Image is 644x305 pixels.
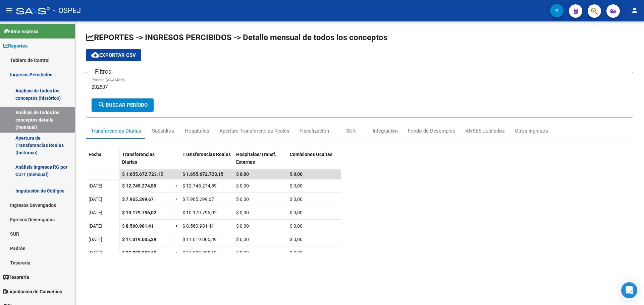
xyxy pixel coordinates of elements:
[119,147,173,175] datatable-header-cell: Transferencias Diarias
[89,223,102,229] span: [DATE]
[182,250,217,255] span: $ 27.809.005,69
[466,127,505,135] div: ANSES Jubilados
[290,250,303,255] span: $ 0,00
[122,223,154,229] span: $ 8.560.981,41
[180,147,233,175] datatable-header-cell: Transferencias Reales
[3,28,38,35] span: Firma Express
[122,237,156,242] span: $ 11.019.005,39
[176,197,178,202] span: =
[290,183,303,188] span: $ 0,00
[236,237,249,242] span: $ 0,00
[621,282,637,298] div: Open Intercom Messenger
[219,127,289,135] div: Apertura Transferencias Reales
[89,237,102,242] span: [DATE]
[3,274,29,281] span: Tesorería
[152,127,174,135] div: Subsidios
[5,6,13,14] mat-icon: menu
[89,183,102,188] span: [DATE]
[53,3,81,18] span: - OSPEJ
[290,237,303,242] span: $ 0,00
[185,127,209,135] div: Hospitales
[3,42,28,50] span: Reportes
[182,152,231,157] span: Transferencias Reales
[91,51,99,59] mat-icon: cloud_download
[98,102,148,108] span: Buscar Período
[86,49,141,61] button: Exportar CSV
[290,152,332,157] span: Comisiones Ocultas
[122,183,156,188] span: $ 12.745.274,59
[182,197,214,202] span: $ 7.965.299,67
[91,52,136,58] span: Exportar CSV
[182,171,223,177] span: $ 1.655.672.723,15
[122,250,156,255] span: $ 27.809.005,69
[92,98,154,112] button: Buscar Período
[89,152,102,157] span: Fecha
[89,250,102,255] span: [DATE]
[122,197,154,202] span: $ 7.965.299,67
[373,127,398,135] div: Integración
[122,152,155,165] span: Transferencias Diarias
[176,210,178,215] span: =
[182,183,217,188] span: $ 12.745.274,59
[236,250,249,255] span: $ 0,00
[98,101,106,109] mat-icon: search
[92,67,115,76] h3: Filtros
[236,210,249,215] span: $ 0,00
[176,250,178,255] span: =
[176,183,178,188] span: =
[122,171,163,177] span: $ 1.655.672.723,15
[176,237,178,242] span: =
[86,147,119,175] datatable-header-cell: Fecha
[91,127,141,135] div: Transferencias Diarias
[290,210,303,215] span: $ 0,00
[86,33,387,42] span: REPORTES -> INGRESOS PERCIBIDOS -> Detalle mensual de todos los conceptos
[182,223,214,229] span: $ 8.560.981,41
[290,223,303,229] span: $ 0,00
[89,197,102,202] span: [DATE]
[122,210,156,215] span: $ 10.179.796,02
[182,210,217,215] span: $ 10.179.796,02
[515,127,548,135] div: Otros ingresos
[182,237,217,242] span: $ 11.019.005,39
[236,171,249,177] span: $ 0,00
[290,171,303,177] span: $ 0,00
[3,288,62,295] span: Liquidación de Convenios
[89,210,102,215] span: [DATE]
[236,223,249,229] span: $ 0,00
[408,127,455,135] div: Fondo de Desempleo
[300,127,329,135] div: Fiscalización
[631,6,639,14] mat-icon: person
[287,147,341,175] datatable-header-cell: Comisiones Ocultas
[236,183,249,188] span: $ 0,00
[176,223,178,229] span: =
[233,147,287,175] datatable-header-cell: Hospitales/Transf. Externas
[290,197,303,202] span: $ 0,00
[236,152,276,165] span: Hospitales/Transf. Externas
[346,127,356,135] div: SUR
[236,197,249,202] span: $ 0,00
